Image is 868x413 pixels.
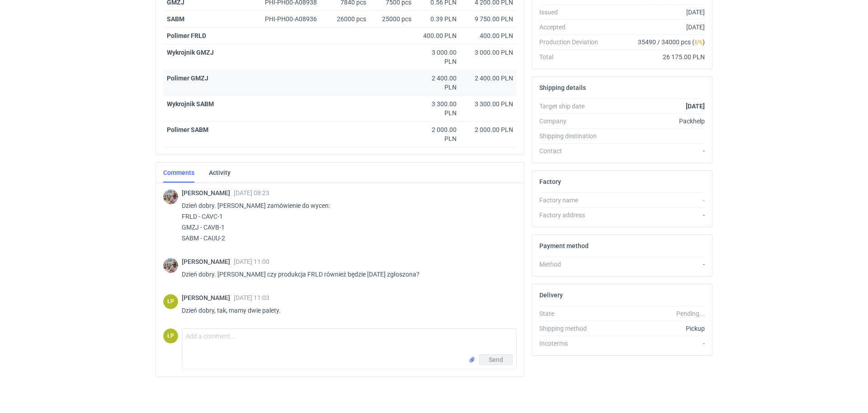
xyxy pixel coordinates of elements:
[539,211,605,220] div: Factory address
[163,189,178,204] img: Michał Palasek
[182,269,509,280] p: Dzień dobry. [PERSON_NAME] czy produkcja FRLD również będzie [DATE] zgłoszona?
[638,38,705,47] span: 35490 / 34000 pcs ( )
[539,131,605,141] div: Shipping destination
[539,8,605,17] div: Issued
[539,23,605,32] div: Accepted
[539,309,605,318] div: State
[167,49,214,56] strong: Wykrojnik GMZJ
[605,196,705,205] div: -
[464,125,513,134] div: 2 000.00 PLN
[464,99,513,108] div: 3 300.00 PLN
[539,324,605,333] div: Shipping method
[265,14,325,23] div: PHI-PH00-A08936
[605,52,705,61] div: 26 175.00 PLN
[163,329,178,343] figcaption: ŁP
[163,294,178,309] div: Łukasz Postawa
[539,196,605,205] div: Factory name
[419,48,457,66] div: 3 000.00 PLN
[489,357,503,363] span: Send
[686,103,705,110] strong: [DATE]
[182,189,234,197] span: [PERSON_NAME]
[539,178,561,185] h2: Factory
[464,31,513,40] div: 400.00 PLN
[605,339,705,348] div: -
[539,52,605,61] div: Total
[539,339,605,348] div: Incoterms
[167,75,208,82] strong: Polimer GMZJ
[539,146,605,155] div: Contact
[419,99,457,117] div: 3 300.00 PLN
[419,74,457,92] div: 2 400.00 PLN
[605,260,705,269] div: -
[605,146,705,155] div: -
[605,324,705,333] div: Pickup
[209,163,231,183] a: Activity
[539,260,605,269] div: Method
[539,291,563,299] h2: Delivery
[234,294,269,301] span: [DATE] 11:03
[163,329,178,343] div: Łukasz Postawa
[539,38,605,47] div: Production Deviation
[605,8,705,17] div: [DATE]
[464,48,513,57] div: 3 000.00 PLN
[539,102,605,111] div: Target ship date
[167,126,208,133] strong: Polimer SABM
[182,305,509,316] p: Dzień dobry, tak, mamy dwie palety.
[464,74,513,83] div: 2 400.00 PLN
[167,15,184,23] a: SABM
[419,125,457,143] div: 2 000.00 PLN
[419,14,457,23] div: 0.39 PLN
[329,11,370,28] div: 26000 pcs
[539,242,589,249] h2: Payment method
[419,31,457,40] div: 400.00 PLN
[167,32,206,39] strong: Polimer FRLD
[605,117,705,126] div: Packhelp
[182,294,234,301] span: [PERSON_NAME]
[479,354,513,365] button: Send
[539,117,605,126] div: Company
[464,14,513,23] div: 9 750.00 PLN
[182,258,234,265] span: [PERSON_NAME]
[676,310,705,317] em: Pending...
[167,100,214,108] strong: Wykrojnik SABM
[163,294,178,309] figcaption: ŁP
[182,200,509,244] p: Dzień dobry. [PERSON_NAME] zamówienie do wycen: FRLD - CAVC-1 GMZJ - CAVB-1 SABM - CAUU-2
[234,258,269,265] span: [DATE] 11:00
[163,258,178,273] img: Michał Palasek
[605,23,705,32] div: [DATE]
[539,84,586,91] h2: Shipping details
[605,211,705,220] div: -
[234,189,269,197] span: [DATE] 08:23
[694,38,703,46] span: 6%
[163,163,194,183] a: Comments
[370,11,415,28] div: 25000 pcs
